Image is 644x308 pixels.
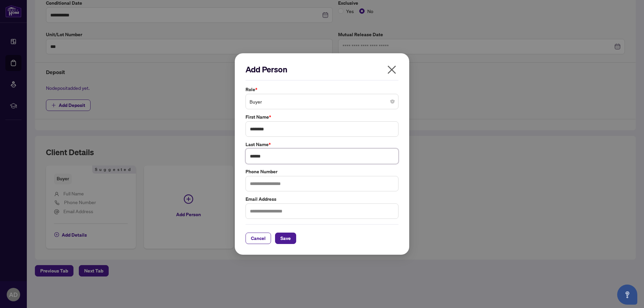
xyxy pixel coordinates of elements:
label: Last Name [246,141,398,148]
h2: Add Person [246,64,398,75]
button: Save [275,233,296,244]
span: close [386,64,397,75]
span: close-circle [390,100,394,104]
label: Phone Number [246,168,398,175]
label: First Name [246,113,398,121]
button: Open asap [617,285,637,305]
label: Role [246,86,398,93]
label: Email Address [246,195,398,203]
button: Cancel [246,233,271,244]
span: Buyer [250,95,394,108]
span: Cancel [251,233,266,244]
span: Save [280,233,291,244]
